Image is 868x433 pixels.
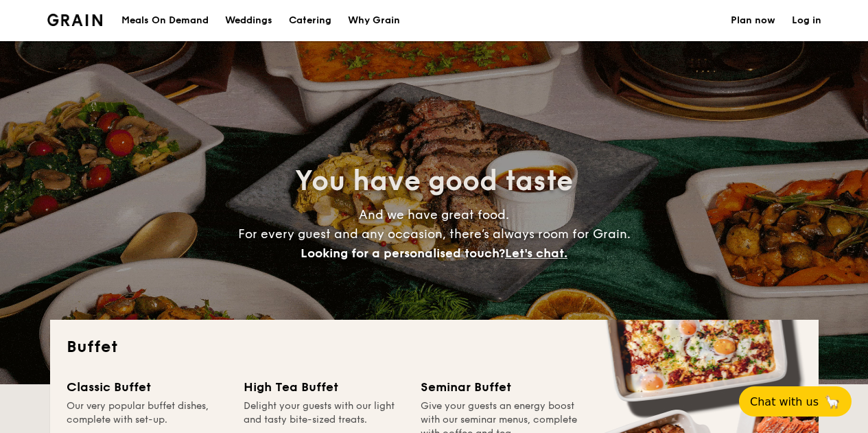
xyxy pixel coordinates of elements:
div: Seminar Buffet [421,377,581,397]
a: Logotype [47,14,103,26]
span: Let's chat. [505,246,567,261]
span: 🦙 [824,394,841,410]
div: High Tea Buffet [244,377,404,397]
button: Chat with us🦙 [739,386,852,417]
div: Classic Buffet [67,377,227,397]
span: Chat with us [750,395,819,408]
img: Grain [47,14,103,26]
h2: Buffet [67,336,802,358]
